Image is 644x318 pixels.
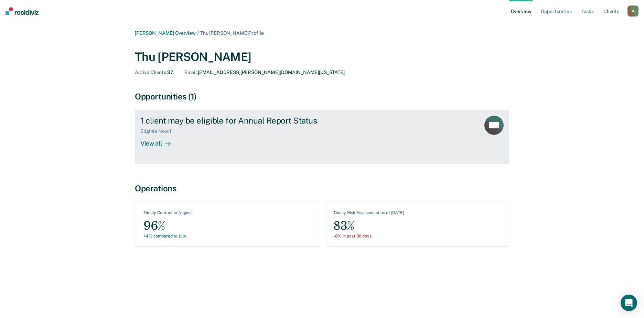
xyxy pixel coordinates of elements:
[135,70,173,75] div: 37
[184,70,345,75] div: [EMAIL_ADDRESS][PERSON_NAME][DOMAIN_NAME][US_STATE]
[135,50,509,64] div: Thu [PERSON_NAME]
[200,30,264,36] span: Thu [PERSON_NAME] Profile
[6,7,39,15] img: Recidiviz
[135,30,196,36] a: [PERSON_NAME] Overview
[627,6,638,17] button: SG
[135,70,167,75] span: Active Clients :
[621,295,637,311] div: Open Intercom Messenger
[196,30,200,36] span: /
[333,234,404,238] div: -8% in past 30 days
[627,6,638,17] div: S G
[143,234,192,238] div: +4% compared to July
[135,92,509,102] div: Opportunities (1)
[333,210,404,218] div: Timely Risk Assessment as of [DATE]
[140,128,177,134] div: Eligible Now : 1
[333,218,404,234] div: 83%
[140,116,382,126] div: 1 client may be eligible for Annual Report Status
[135,110,509,164] a: 1 client may be eligible for Annual Report StatusEligible Now:1View all
[135,183,509,193] div: Operations
[143,210,192,218] div: Timely Contact in August
[143,218,192,234] div: 96%
[140,134,179,148] div: View all
[184,70,198,75] span: Email :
